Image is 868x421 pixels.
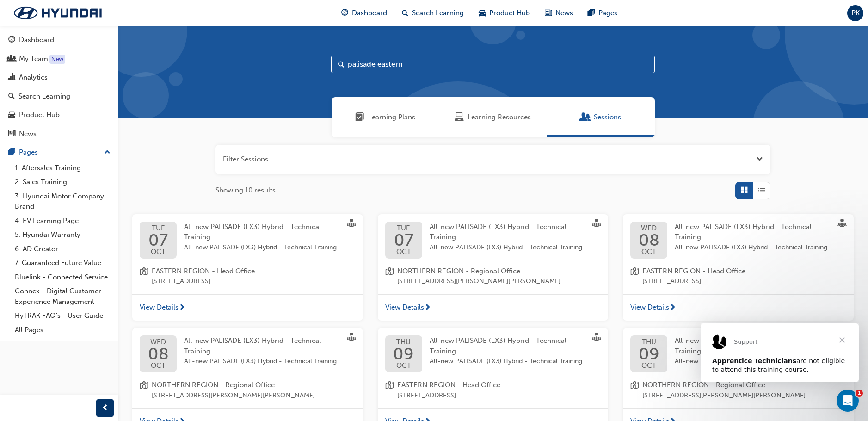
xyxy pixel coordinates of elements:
[555,8,573,19] span: News
[675,336,812,355] span: All-new PALISADE (LX3) Hybrid - Technical Training
[594,112,621,123] span: Sessions
[424,304,431,312] span: next-icon
[19,35,54,45] div: Dashboard
[838,219,846,229] span: sessionType_FACE_TO_FACE-icon
[8,93,15,101] span: search-icon
[378,214,609,321] button: TUE07OCTAll-new PALISADE (LX3) Hybrid - Technical TrainingAll-new PALISADE (LX3) Hybrid - Technic...
[19,54,48,64] div: My Team
[4,31,114,49] a: Dashboard
[132,214,363,321] button: TUE07OCTAll-new PALISADE (LX3) Hybrid - Technical TrainingAll-new PALISADE (LX3) Hybrid - Technic...
[184,242,341,253] span: All-new PALISADE (LX3) Hybrid - Technical Training
[4,144,114,161] button: Pages
[140,266,148,287] span: location-icon
[639,225,659,232] span: WED
[385,266,394,287] span: location-icon
[394,248,413,255] span: OCT
[675,356,831,367] span: All-new PALISADE (LX3) Hybrid - Technical Training
[592,219,601,229] span: sessionType_FACE_TO_FACE-icon
[397,276,560,287] span: [STREET_ADDRESS][PERSON_NAME][PERSON_NAME]
[630,302,669,313] span: View Details
[18,91,70,102] div: Search Learning
[132,294,363,321] a: View Details
[378,294,609,321] a: View Details
[430,242,586,253] span: All-new PALISADE (LX3) Hybrid - Technical Training
[537,4,580,23] a: news-iconNews
[19,147,38,158] div: Pages
[430,336,566,355] span: All-new PALISADE (LX3) Hybrid - Technical Training
[152,276,255,287] span: [STREET_ADDRESS]
[347,333,356,343] span: sessionType_FACE_TO_FACE-icon
[5,3,111,23] img: Trak
[8,130,15,138] span: news-icon
[741,185,748,196] span: Grid
[701,323,859,382] iframe: Intercom live chat message
[385,266,601,287] a: location-iconNORTHERN REGION - Regional Office[STREET_ADDRESS][PERSON_NAME][PERSON_NAME]
[4,69,114,86] a: Analytics
[489,8,530,19] span: Product Hub
[623,294,854,321] a: View Details
[598,8,617,19] span: Pages
[179,304,185,312] span: next-icon
[847,5,863,21] button: PK
[397,390,500,401] span: [STREET_ADDRESS]
[11,270,114,285] a: Bluelink - Connected Service
[639,339,659,346] span: THU
[148,362,169,369] span: OCT
[630,222,846,259] a: WED08OCTAll-new PALISADE (LX3) Hybrid - Technical TrainingAll-new PALISADE (LX3) Hybrid - Technic...
[11,189,114,214] a: 3. Hyundai Motor Company Brand
[140,335,356,372] a: WED08OCTAll-new PALISADE (LX3) Hybrid - Technical TrainingAll-new PALISADE (LX3) Hybrid - Technic...
[4,50,114,68] a: My Team
[471,4,537,23] a: car-iconProduct Hub
[856,390,863,397] span: 1
[385,380,601,401] a: location-iconEASTERN REGION - Head Office[STREET_ADDRESS]
[4,106,114,124] a: Product Hub
[439,97,547,137] a: Learning ResourcesLearning Resources
[8,149,15,157] span: pages-icon
[102,402,109,414] span: prev-icon
[140,222,356,259] a: TUE07OCTAll-new PALISADE (LX3) Hybrid - Technical TrainingAll-new PALISADE (LX3) Hybrid - Technic...
[11,256,114,270] a: 7. Guaranteed Future Value
[11,161,114,175] a: 1. Aftersales Training
[412,8,464,19] span: Search Learning
[140,266,356,287] a: location-iconEASTERN REGION - Head Office[STREET_ADDRESS]
[152,390,315,401] span: [STREET_ADDRESS][PERSON_NAME][PERSON_NAME]
[642,266,745,277] span: EASTERN REGION - Head Office
[4,88,114,105] a: Search Learning
[675,223,812,241] span: All-new PALISADE (LX3) Hybrid - Technical Training
[19,129,37,139] div: News
[581,112,590,123] span: Sessions
[455,112,464,123] span: Learning Resources
[397,266,560,277] span: NORTHERN REGION - Regional Office
[630,266,639,287] span: location-icon
[393,339,414,346] span: THU
[148,225,168,232] span: TUE
[11,214,114,228] a: 4. EV Learning Page
[11,323,114,337] a: All Pages
[184,223,321,241] span: All-new PALISADE (LX3) Hybrid - Technical Training
[758,185,765,196] span: List
[393,362,414,369] span: OCT
[331,56,655,73] input: Search...
[19,72,48,83] div: Analytics
[4,30,114,144] button: DashboardMy TeamAnalyticsSearch LearningProduct HubNews
[394,232,413,248] span: 07
[639,248,659,255] span: OCT
[140,302,179,313] span: View Details
[148,346,169,362] span: 08
[547,97,655,137] a: SessionsSessions
[394,225,413,232] span: TUE
[215,185,276,196] span: Showing 10 results
[430,223,566,241] span: All-new PALISADE (LX3) Hybrid - Technical Training
[669,304,676,312] span: next-icon
[639,232,659,248] span: 08
[184,336,321,355] span: All-new PALISADE (LX3) Hybrid - Technical Training
[184,356,341,367] span: All-new PALISADE (LX3) Hybrid - Technical Training
[756,154,763,165] button: Open the filter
